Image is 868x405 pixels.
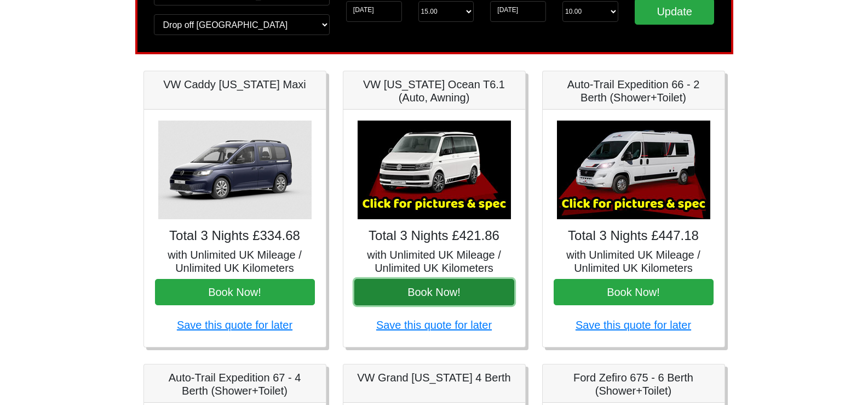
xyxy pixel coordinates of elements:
[354,78,514,104] h5: VW [US_STATE] Ocean T6.1 (Auto, Awning)
[376,319,492,331] a: Save this quote for later
[354,248,514,275] h5: with Unlimited UK Mileage / Unlimited UK Kilometers
[576,319,691,331] a: Save this quote for later
[358,121,511,219] img: VW California Ocean T6.1 (Auto, Awning)
[354,371,514,384] h5: VW Grand [US_STATE] 4 Berth
[554,371,714,397] h5: Ford Zefiro 675 - 6 Berth (Shower+Toilet)
[354,228,514,244] h4: Total 3 Nights £421.86
[557,121,710,219] img: Auto-Trail Expedition 66 - 2 Berth (Shower+Toilet)
[554,248,714,275] h5: with Unlimited UK Mileage / Unlimited UK Kilometers
[354,279,514,305] button: Book Now!
[346,1,402,22] input: Start Date
[490,1,546,22] input: Return Date
[155,371,315,397] h5: Auto-Trail Expedition 67 - 4 Berth (Shower+Toilet)
[554,279,714,305] button: Book Now!
[554,228,714,244] h4: Total 3 Nights £447.18
[158,121,312,219] img: VW Caddy California Maxi
[554,78,714,104] h5: Auto-Trail Expedition 66 - 2 Berth (Shower+Toilet)
[177,319,292,331] a: Save this quote for later
[155,78,315,91] h5: VW Caddy [US_STATE] Maxi
[155,228,315,244] h4: Total 3 Nights £334.68
[155,248,315,275] h5: with Unlimited UK Mileage / Unlimited UK Kilometers
[155,279,315,305] button: Book Now!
